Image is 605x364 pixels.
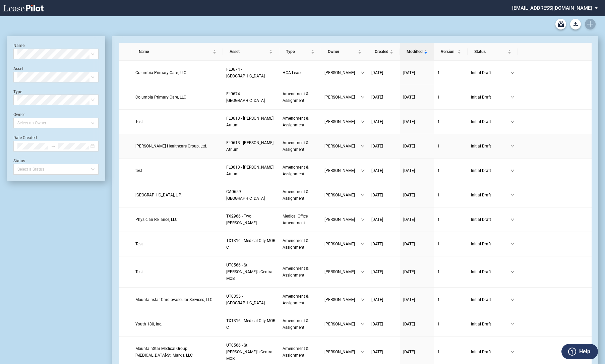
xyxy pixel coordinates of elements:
span: [DATE] [371,297,383,302]
th: Owner [321,43,368,61]
a: [DATE] [403,321,431,327]
span: [DATE] [371,168,383,173]
span: [DATE] [403,350,415,354]
span: Mountainstar Cardiovascular Services, LLC [135,297,213,302]
a: UT0566 - St. [PERSON_NAME]'s Central MOB [226,342,276,362]
span: Test [135,119,143,124]
span: Name [139,48,211,55]
a: 1 [437,143,464,149]
th: Name [132,43,223,61]
a: test [135,167,220,174]
span: Amendment & Assignment [283,294,308,305]
span: [PERSON_NAME] [324,216,361,223]
th: Created [368,43,400,61]
span: down [361,169,365,173]
span: down [510,270,515,274]
span: [DATE] [371,269,383,274]
span: UT0566 - St. Mark's Central MOB [226,263,274,281]
a: 1 [437,167,464,174]
span: Initial Draft [471,192,510,198]
a: Amendment & Assignment [283,164,318,177]
span: Amendment & Assignment [283,92,308,103]
a: [DATE] [371,216,397,223]
th: Status [468,43,518,61]
span: [PERSON_NAME] [324,118,361,125]
th: Modified [400,43,434,61]
span: Columbia Primary Care, LLC [135,95,186,100]
a: 1 [437,192,464,198]
span: MountainStar Medical Group Neurosurgery-St. Mark's, LLC [135,346,193,358]
a: [DATE] [403,349,431,355]
span: [DATE] [403,95,415,100]
a: [DATE] [403,143,431,149]
a: FL0613 - [PERSON_NAME] Atrium [226,139,276,153]
span: swap-right [51,144,56,148]
label: Type [13,89,22,94]
button: Help [561,344,598,359]
span: 1 [437,217,440,222]
a: 1 [437,94,464,101]
a: [DATE] [403,216,431,223]
span: Physician Reliance, LLC [135,217,178,222]
span: [DATE] [371,242,383,246]
span: down [510,218,515,222]
span: FL0674 - Westside Medical Plaza [226,92,265,103]
a: 1 [437,216,464,223]
span: Initial Draft [471,268,510,275]
span: 1 [437,242,440,246]
span: FL0674 - Westside Medical Plaza [226,67,265,78]
label: Name [13,43,24,48]
a: Archive [555,19,566,29]
span: down [510,169,515,173]
span: [DATE] [403,322,415,326]
a: [DATE] [403,69,431,76]
span: 1 [437,168,440,173]
a: TX2966 - Two [PERSON_NAME] [226,213,276,226]
span: down [510,298,515,302]
span: [DATE] [403,144,415,148]
a: [DATE] [403,167,431,174]
th: Type [279,43,321,61]
a: CA0659 - [GEOGRAPHIC_DATA] [226,188,276,202]
span: Columbia Primary Care, LLC [135,70,186,75]
span: [DATE] [403,193,415,197]
span: down [361,298,365,302]
a: Test [135,268,220,275]
a: Test [135,118,220,125]
a: Amendment & Assignment [283,188,318,202]
a: [DATE] [371,192,397,198]
span: [PERSON_NAME] [324,94,361,101]
span: TX1316 - Medical City MOB C [226,318,275,330]
span: Initial Draft [471,143,510,149]
span: HCA Lease [283,70,302,75]
span: down [510,120,515,124]
button: Download Blank Form [570,19,581,29]
span: [DATE] [371,350,383,354]
a: Physician Reliance, LLC [135,216,220,223]
a: Medical Office Amendment [283,213,318,226]
span: Kendall Healthcare Group, Ltd. [135,144,207,148]
span: down [361,322,365,326]
span: 1 [437,322,440,326]
span: [DATE] [371,95,383,100]
a: Amendment & Assignment [283,139,318,153]
label: Asset [13,66,23,71]
a: TX1316 - Medical City MOB C [226,317,276,331]
a: [DATE] [403,241,431,247]
span: Amendment & Assignment [283,140,308,152]
a: [DATE] [403,192,431,198]
span: Initial Draft [471,216,510,223]
span: [DATE] [371,119,383,124]
span: Status [474,48,506,55]
a: HCA Lease [283,69,318,76]
span: Modified [407,48,423,55]
a: Columbia Primary Care, LLC [135,69,220,76]
a: Amendment & Assignment [283,345,318,359]
span: to [51,144,56,148]
span: Initial Draft [471,241,510,247]
span: Test [135,242,143,246]
a: [DATE] [371,167,397,174]
span: [PERSON_NAME] [324,241,361,247]
span: 1 [437,297,440,302]
th: Asset [223,43,279,61]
